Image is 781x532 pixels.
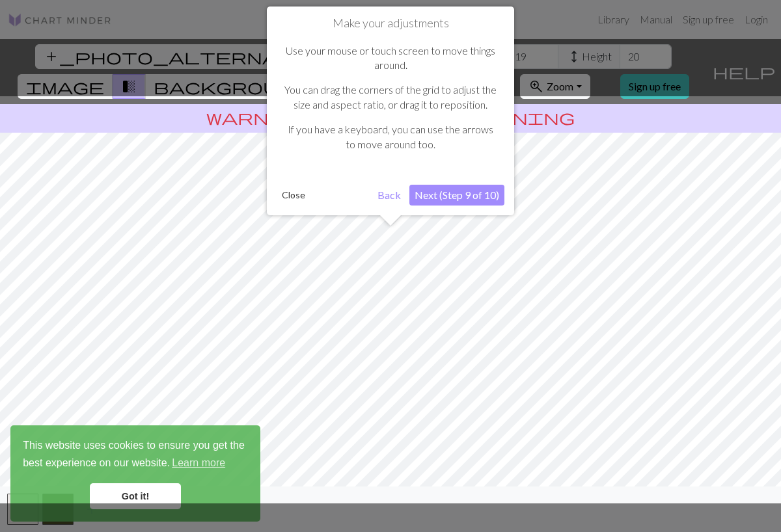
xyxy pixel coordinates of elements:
[277,185,310,205] button: Close
[267,7,514,215] div: Make your adjustments
[283,122,498,152] p: If you have a keyboard, you can use the arrows to move around too.
[277,16,504,31] h1: Make your adjustments
[283,83,498,112] p: You can drag the corners of the grid to adjust the size and aspect ratio, or drag it to reposition.
[283,44,498,73] p: Use your mouse or touch screen to move things around.
[372,185,406,206] button: Back
[409,185,504,206] button: Next (Step 9 of 10)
